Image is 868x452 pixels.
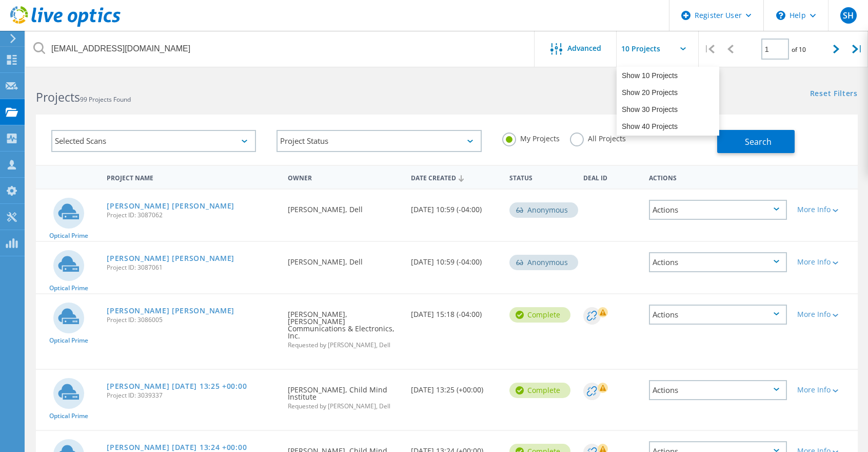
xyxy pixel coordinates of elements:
[406,294,504,328] div: [DATE] 15:18 (-04:00)
[843,11,854,20] span: SH
[107,383,247,390] a: [PERSON_NAME] [DATE] 13:25 +00:00
[617,67,719,84] div: Show 10 Projects
[509,307,570,323] div: Complete
[847,31,868,67] div: |
[502,133,560,142] label: My Projects
[797,386,853,393] div: More Info
[80,95,131,104] span: 99 Projects Found
[49,413,88,419] span: Optical Prime
[277,130,481,152] div: Project Status
[107,317,277,323] span: Project ID: 3086005
[49,337,88,344] span: Optical Prime
[107,307,234,314] a: [PERSON_NAME] [PERSON_NAME]
[509,255,578,270] div: Anonymous
[283,190,406,223] div: [PERSON_NAME], Dell
[283,167,406,186] div: Owner
[745,136,772,147] span: Search
[107,392,277,399] span: Project ID: 3039337
[406,370,504,404] div: [DATE] 13:25 (+00:00)
[51,130,256,152] div: Selected Scans
[810,90,858,99] a: Reset Filters
[406,242,504,276] div: [DATE] 10:59 (-04:00)
[617,101,719,118] div: Show 30 Projects
[797,311,853,318] div: More Info
[406,167,504,187] div: Date Created
[107,212,277,218] span: Project ID: 3087062
[26,31,535,67] input: Search projects by name, owner, ID, company, etc
[283,370,406,420] div: [PERSON_NAME], Child Mind Institute
[649,252,786,272] div: Actions
[406,190,504,223] div: [DATE] 10:59 (-04:00)
[288,403,401,409] span: Requested by [PERSON_NAME], Dell
[107,265,277,271] span: Project ID: 3087061
[49,285,88,291] span: Optical Prime
[102,167,282,186] div: Project Name
[10,22,121,29] a: Live Optics Dashboard
[49,233,88,239] span: Optical Prime
[617,118,719,135] div: Show 40 Projects
[107,255,234,262] a: [PERSON_NAME] [PERSON_NAME]
[578,167,644,186] div: Deal Id
[797,258,853,266] div: More Info
[504,167,578,186] div: Status
[649,305,786,325] div: Actions
[107,202,234,210] a: [PERSON_NAME] [PERSON_NAME]
[36,89,80,105] b: Projects
[699,31,720,67] div: |
[288,342,401,348] span: Requested by [PERSON_NAME], Dell
[283,242,406,276] div: [PERSON_NAME], Dell
[776,11,785,20] svg: \n
[649,200,786,220] div: Actions
[797,206,853,213] div: More Info
[644,167,792,186] div: Actions
[509,383,570,398] div: Complete
[283,294,406,359] div: [PERSON_NAME], [PERSON_NAME] Communications & Electronics, Inc.
[617,84,719,101] div: Show 20 Projects
[567,45,601,52] span: Advanced
[509,202,578,218] div: Anonymous
[717,130,795,153] button: Search
[649,380,786,400] div: Actions
[792,45,806,54] span: of 10
[107,444,247,451] a: [PERSON_NAME] [DATE] 13:24 +00:00
[570,133,626,142] label: All Projects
